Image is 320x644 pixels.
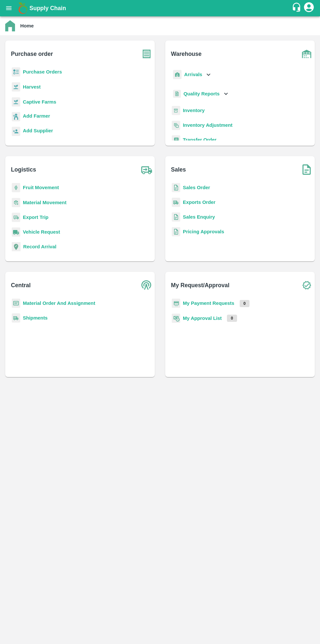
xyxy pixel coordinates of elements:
img: harvest [12,97,20,107]
b: Logistics [11,165,36,174]
img: shipments [12,313,20,323]
a: My Payment Requests [183,301,234,306]
a: Exports Order [183,200,216,205]
a: Inventory Adjustment [183,123,232,128]
b: Central [11,281,31,290]
img: whInventory [172,106,180,115]
a: Vehicle Request [23,229,60,235]
img: inventory [172,121,180,130]
b: Purchase order [11,49,53,58]
img: farmer [12,112,20,122]
a: Captive Farms [23,99,56,105]
img: whArrival [173,70,182,79]
img: vehicle [12,227,20,237]
b: Quality Reports [184,91,220,96]
img: delivery [12,213,20,222]
img: approval [172,313,180,323]
img: harvest [12,82,20,92]
p: 0 [227,315,237,322]
b: Add Supplier [23,128,53,133]
b: Add Farmer [23,113,50,119]
img: material [12,198,20,207]
b: Warehouse [171,49,202,58]
a: Pricing Approvals [183,229,224,234]
b: Supply Chain [29,5,66,11]
a: Export Trip [23,215,48,220]
img: qualityReport [173,90,181,98]
img: supplier [12,127,20,136]
img: warehouse [298,46,315,62]
img: logo [16,2,29,15]
img: home [5,20,15,31]
b: Home [20,23,34,28]
a: Supply Chain [29,4,292,13]
p: 0 [240,300,250,307]
img: recordArrival [12,242,21,251]
a: My Approval List [183,316,222,321]
b: My Request/Approval [171,281,230,290]
a: Material Movement [23,200,67,205]
div: Arrivals [172,67,212,82]
a: Harvest [23,84,40,90]
img: reciept [12,67,20,77]
button: open drawer [1,1,16,16]
a: Add Farmer [23,112,50,121]
a: Add Supplier [23,127,53,136]
img: purchase [138,46,155,62]
img: truck [138,161,155,178]
a: Material Order And Assignment [23,301,95,306]
img: check [298,277,315,293]
b: Arrivals [184,72,202,77]
a: Purchase Orders [23,69,62,74]
img: sales [172,227,180,237]
img: centralMaterial [12,299,20,308]
a: Sales Order [183,185,210,190]
img: shipments [172,198,180,207]
img: sales [172,212,180,222]
img: soSales [298,161,315,178]
img: central [138,277,155,293]
div: account of current user [303,1,315,15]
a: Sales Enquiry [183,214,215,220]
img: payment [172,299,180,308]
img: sales [172,183,180,192]
b: Sales [171,165,186,174]
a: Transfer Order [183,137,216,142]
div: customer-support [292,2,303,14]
a: Shipments [23,315,48,321]
a: Fruit Movement [23,185,59,190]
div: Quality Reports [172,87,230,101]
img: whTransfer [172,135,180,145]
img: fruit [12,183,20,192]
a: Inventory [183,108,205,113]
a: Record Arrival [23,244,56,249]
